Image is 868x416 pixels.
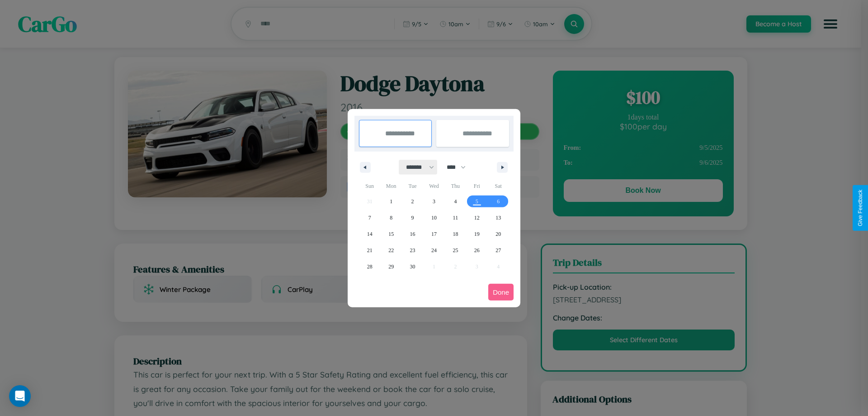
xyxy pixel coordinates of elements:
[380,193,401,210] button: 1
[367,226,373,242] span: 14
[423,242,444,258] button: 24
[488,210,509,226] button: 13
[359,210,380,226] button: 7
[359,179,380,193] span: Sun
[453,242,458,258] span: 25
[380,226,401,242] button: 15
[410,226,415,242] span: 16
[380,210,401,226] button: 8
[488,193,509,210] button: 6
[445,226,466,242] button: 18
[411,193,414,210] span: 2
[402,258,423,275] button: 30
[474,210,480,226] span: 12
[453,210,458,226] span: 11
[495,242,501,258] span: 27
[402,210,423,226] button: 9
[410,242,415,258] span: 23
[402,226,423,242] button: 16
[390,193,392,210] span: 1
[402,193,423,210] button: 2
[445,210,466,226] button: 11
[497,193,500,210] span: 6
[445,193,466,210] button: 4
[380,242,401,258] button: 22
[423,226,444,242] button: 17
[390,210,392,226] span: 8
[488,226,509,242] button: 20
[431,210,437,226] span: 10
[433,193,435,210] span: 3
[488,242,509,258] button: 27
[495,226,501,242] span: 20
[402,242,423,258] button: 23
[411,210,414,226] span: 9
[423,210,444,226] button: 10
[466,242,487,258] button: 26
[474,226,480,242] span: 19
[359,226,380,242] button: 14
[431,226,437,242] span: 17
[423,179,444,193] span: Wed
[359,242,380,258] button: 21
[423,193,444,210] button: 3
[466,226,487,242] button: 19
[367,258,373,275] span: 28
[388,258,394,275] span: 29
[474,242,480,258] span: 26
[402,179,423,193] span: Tue
[466,193,487,210] button: 5
[380,179,401,193] span: Mon
[476,193,478,210] span: 5
[453,226,458,242] span: 18
[466,179,487,193] span: Fri
[410,258,415,275] span: 30
[495,210,501,226] span: 13
[454,193,457,210] span: 4
[367,242,373,258] span: 21
[431,242,437,258] span: 24
[380,258,401,275] button: 29
[445,242,466,258] button: 25
[359,258,380,275] button: 28
[445,179,466,193] span: Thu
[488,284,514,301] button: Done
[466,210,487,226] button: 12
[9,385,31,407] div: Open Intercom Messenger
[388,226,394,242] span: 15
[388,242,394,258] span: 22
[368,210,371,226] span: 7
[488,179,509,193] span: Sat
[857,190,863,226] div: Give Feedback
